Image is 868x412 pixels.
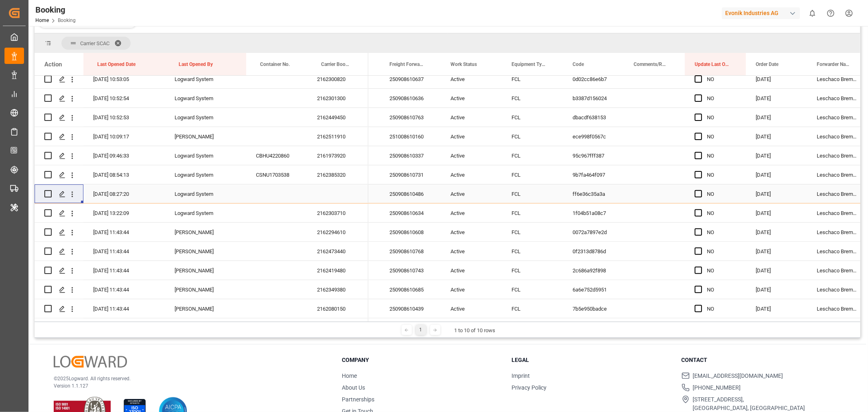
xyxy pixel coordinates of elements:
[83,318,165,337] div: [DATE] 11:43:44
[746,204,807,222] div: [DATE]
[441,184,502,203] div: Active
[165,184,246,203] div: Logward System
[707,185,736,204] div: NO
[746,280,807,299] div: [DATE]
[83,165,165,184] div: [DATE] 08:54:13
[746,127,807,146] div: [DATE]
[97,61,136,67] span: Last Opened Date
[35,4,76,16] div: Booking
[634,61,668,67] span: Comments/Remarks
[746,146,807,165] div: [DATE]
[380,108,441,127] div: 250908610763
[380,165,441,184] div: 250908610731
[807,70,868,88] div: Leschaco Bremen
[807,89,868,107] div: Leschaco Bremen
[695,61,729,67] span: Update Last Opened By
[502,204,563,222] div: FCL
[807,127,868,146] div: Leschaco Bremen
[179,61,213,67] span: Last Opened By
[502,89,563,107] div: FCL
[380,184,441,203] div: 250908610486
[441,299,502,318] div: Active
[441,89,502,107] div: Active
[83,127,165,146] div: [DATE] 10:09:17
[380,280,441,299] div: 250908610685
[707,89,736,108] div: NO
[707,147,736,165] div: NO
[380,242,441,261] div: 250908610768
[35,70,368,89] div: Press SPACE to select this row.
[563,165,624,184] div: 9b7fa464f097
[83,223,165,241] div: [DATE] 11:43:44
[707,204,736,223] div: NO
[441,70,502,88] div: Active
[707,261,736,280] div: NO
[707,70,736,89] div: NO
[35,18,49,23] a: Home
[307,261,368,280] div: 2162419480
[35,108,368,127] div: Press SPACE to select this row.
[450,61,477,67] span: Work Status
[746,184,807,203] div: [DATE]
[307,70,368,88] div: 2162300820
[512,356,671,364] h3: Legal
[746,89,807,107] div: [DATE]
[35,223,368,242] div: Press SPACE to select this row.
[165,70,246,88] div: Logward System
[512,373,530,379] a: Imprint
[380,318,441,337] div: 250908610751
[502,70,563,88] div: FCL
[746,261,807,280] div: [DATE]
[441,261,502,280] div: Active
[807,280,868,299] div: Leschaco Bremen
[307,127,368,146] div: 2162511910
[441,146,502,165] div: Active
[563,127,624,146] div: ece998f0567c
[380,146,441,165] div: 250908610337
[380,127,441,146] div: 251008610160
[35,280,368,299] div: Press SPACE to select this row.
[83,204,165,222] div: [DATE] 13:22:09
[746,223,807,241] div: [DATE]
[693,384,741,392] span: [PHONE_NUMBER]
[342,384,365,391] a: About Us
[455,327,496,335] div: 1 to 10 of 10 rows
[35,318,368,337] div: Press SPACE to select this row.
[502,184,563,203] div: FCL
[573,61,584,67] span: Code
[693,372,783,380] span: [EMAIL_ADDRESS][DOMAIN_NAME]
[165,127,246,146] div: [PERSON_NAME]
[563,242,624,261] div: 0f2313d8786d
[682,356,841,364] h3: Contact
[165,204,246,222] div: Logward System
[380,223,441,241] div: 250908610608
[342,373,357,379] a: Home
[380,261,441,280] div: 250908610743
[35,184,368,204] div: Press SPACE to select this row.
[563,89,624,107] div: b3387d156024
[502,299,563,318] div: FCL
[563,261,624,280] div: 2c686a92f898
[502,242,563,261] div: FCL
[380,89,441,107] div: 250908610636
[83,242,165,261] div: [DATE] 11:43:44
[54,382,321,390] p: Version 1.1.127
[246,146,307,165] div: CBHU4220860
[54,356,127,368] img: Logward Logo
[35,89,368,108] div: Press SPACE to select this row.
[83,146,165,165] div: [DATE] 09:46:33
[165,242,246,261] div: [PERSON_NAME]
[441,318,502,337] div: Active
[807,318,868,337] div: Leschaco Bremen
[807,223,868,241] div: Leschaco Bremen
[563,280,624,299] div: 6a6e752d5951
[380,299,441,318] div: 250908610439
[165,223,246,241] div: [PERSON_NAME]
[807,204,868,222] div: Leschaco Bremen
[707,242,736,261] div: NO
[722,5,803,21] button: Evonik Industries AG
[807,108,868,127] div: Leschaco Bremen
[502,146,563,165] div: FCL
